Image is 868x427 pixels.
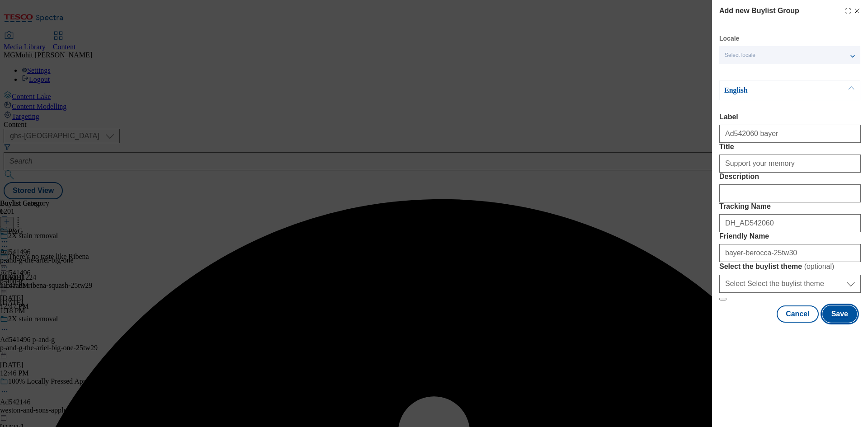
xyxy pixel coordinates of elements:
span: Select locale [725,52,755,59]
input: Enter Tracking Name [719,214,861,232]
label: Title [719,143,861,151]
label: Friendly Name [719,232,861,240]
button: Cancel [777,305,818,323]
label: Description [719,173,861,181]
input: Enter Friendly Name [719,244,861,262]
h4: Add new Buylist Group [719,5,799,16]
label: Label [719,113,861,121]
button: Save [822,305,857,323]
input: Enter Description [719,184,861,202]
p: English [724,86,819,95]
label: Tracking Name [719,202,861,211]
label: Locale [719,36,739,41]
span: ( optional ) [804,263,835,270]
button: Select locale [719,46,860,64]
input: Enter Label [719,125,861,143]
label: Select the buylist theme [719,262,861,271]
input: Enter Title [719,155,861,173]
